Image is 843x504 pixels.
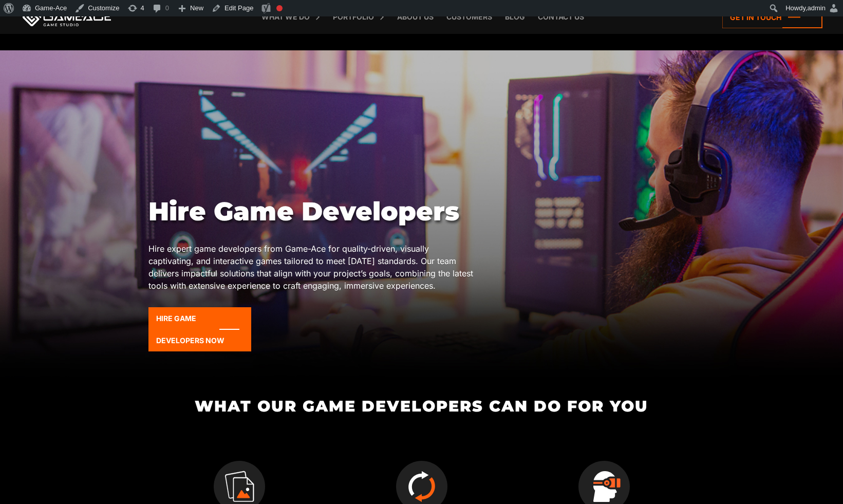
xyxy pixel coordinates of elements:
[148,398,695,415] h2: What Our Game Developers Can Do for You
[722,6,822,28] a: Get in touch
[808,4,826,12] span: admin
[148,307,251,351] a: Hire game developers now
[148,242,476,292] p: Hire expert game developers from Game-Ace for quality-driven, visually captivating, and interacti...
[276,5,283,11] div: Focus keyphrase not set
[148,196,476,227] h1: Hire Game Developers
